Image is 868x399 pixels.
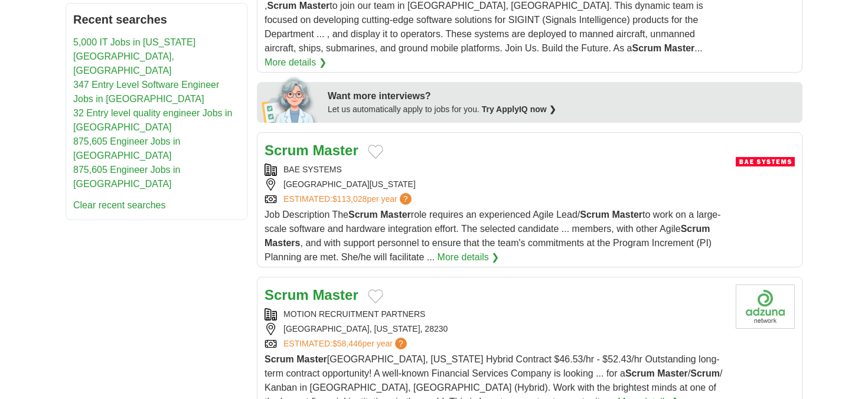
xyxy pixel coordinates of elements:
[438,250,500,264] a: More details ❯
[312,287,358,303] strong: Master
[73,80,219,104] a: 347 Entry Level Software Engineer Jobs in [GEOGRAPHIC_DATA]
[265,308,726,320] div: MOTION RECRUITMENT PARTNERS
[265,323,726,335] div: [GEOGRAPHIC_DATA], [US_STATE], 28230
[664,43,695,53] strong: Master
[328,103,795,116] div: Let us automatically apply to jobs for you.
[299,1,330,11] strong: Master
[312,142,358,158] strong: Master
[368,289,383,303] button: Add to favorite jobs
[73,136,180,161] a: 875,605 Engineer Jobs in [GEOGRAPHIC_DATA]
[73,37,195,76] a: 5,000 IT Jobs in [US_STATE][GEOGRAPHIC_DATA], [GEOGRAPHIC_DATA]
[580,210,609,220] strong: Scrum
[283,165,342,174] a: BAE SYSTEMS
[736,140,795,184] img: BAE Systems logo
[283,338,409,350] a: ESTIMATED:$58,446per year?
[400,193,412,205] span: ?
[348,210,378,220] strong: Scrum
[736,284,795,329] img: Company logo
[265,210,721,262] span: Job Description The role requires an experienced Agile Lead/ to work on a large-scale software an...
[265,142,358,158] a: Scrum Master
[267,1,296,11] strong: Scrum
[73,165,180,189] a: 875,605 Engineer Jobs in [GEOGRAPHIC_DATA]
[265,178,726,191] div: [GEOGRAPHIC_DATA][US_STATE]
[265,354,294,364] strong: Scrum
[265,55,327,70] a: More details ❯
[265,238,300,248] strong: Masters
[265,1,703,53] span: , to join our team in [GEOGRAPHIC_DATA], [GEOGRAPHIC_DATA]. This dynamic team is focused on devel...
[482,104,556,114] a: Try ApplyIQ now ❯
[368,145,383,159] button: Add to favorite jobs
[262,76,319,123] img: apply-iq-scientist.png
[296,354,327,364] strong: Master
[265,287,309,303] strong: Scrum
[73,108,233,132] a: 32 Entry level quality engineer Jobs in [GEOGRAPHIC_DATA]
[265,287,358,303] a: Scrum Master
[681,224,710,234] strong: Scrum
[328,89,795,103] div: Want more interviews?
[283,193,414,205] a: ESTIMATED:$113,028per year?
[265,142,309,158] strong: Scrum
[73,200,166,210] a: Clear recent searches
[690,368,720,378] strong: Scrum
[332,339,363,348] span: $58,446
[73,11,240,28] h2: Recent searches
[625,368,655,378] strong: Scrum
[380,210,411,220] strong: Master
[395,338,407,349] span: ?
[657,368,688,378] strong: Master
[612,210,643,220] strong: Master
[332,194,367,204] span: $113,028
[632,43,662,53] strong: Scrum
